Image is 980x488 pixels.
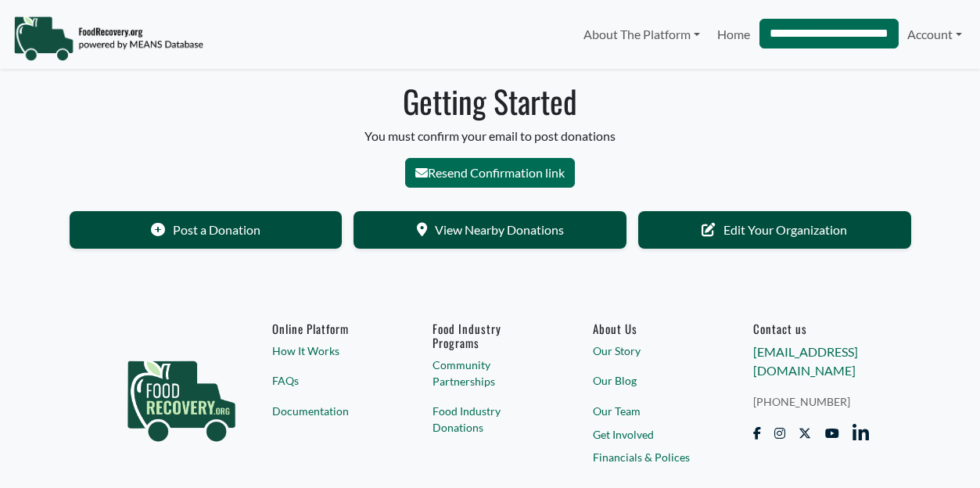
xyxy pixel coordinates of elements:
a: Our Team [593,403,708,419]
a: [PHONE_NUMBER] [753,393,868,410]
a: How It Works [272,343,387,359]
a: Food Industry Donations [433,403,547,436]
a: View Nearby Donations [354,211,626,249]
a: Post a Donation [70,211,343,249]
p: You must confirm your email to post donations [54,127,927,145]
h6: Food Industry Programs [433,321,547,350]
h6: Contact us [753,321,868,335]
a: Documentation [272,403,387,419]
a: Edit Your Organization [638,211,911,249]
h6: Online Platform [272,321,387,335]
a: Our Story [593,343,708,359]
a: FAQs [272,372,387,389]
h1: Getting Started [54,82,927,120]
a: About The Platform [575,19,709,50]
img: NavigationLogo_FoodRecovery-91c16205cd0af1ed486a0f1a7774a6544ea792ac00100771e7dd3ec7c0e58e41.png [13,15,203,62]
a: Our Blog [593,372,708,389]
a: Account [899,19,971,50]
img: food_recovery_green_logo-76242d7a27de7ed26b67be613a865d9c9037ba317089b267e0515145e5e51427.png [111,321,252,470]
a: [EMAIL_ADDRESS][DOMAIN_NAME] [753,344,858,378]
a: Get Involved [593,426,708,443]
a: Home [709,19,759,50]
a: About Us [593,321,708,335]
a: Community Partnerships [433,357,547,389]
a: Financials & Polices [593,449,708,465]
button: Resend Confirmation link [405,158,575,188]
